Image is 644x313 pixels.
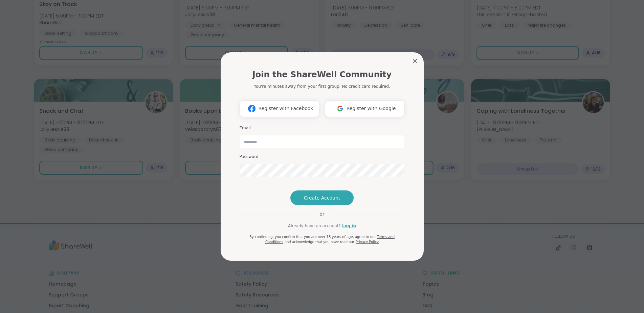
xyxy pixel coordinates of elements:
h3: Password [240,154,405,160]
span: or [311,211,332,217]
button: Create Account [290,190,354,205]
span: Already have an account? [288,223,341,229]
span: and acknowledge that you have read our [285,240,354,244]
h1: Join the ShareWell Community [252,69,392,81]
button: Register with Facebook [240,100,319,117]
a: Log in [342,223,356,229]
img: ShareWell Logomark [334,102,347,115]
span: By continuing, you confirm that you are over 18 years of age, agree to our [249,235,376,239]
span: Create Account [304,194,340,201]
p: You're minutes away from your first group. No credit card required. [254,83,390,89]
button: Register with Google [325,100,405,117]
span: Register with Facebook [258,105,313,112]
img: ShareWell Logomark [245,102,258,115]
h3: Email [240,125,405,131]
span: Register with Google [347,105,396,112]
a: Privacy Policy [356,240,379,244]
